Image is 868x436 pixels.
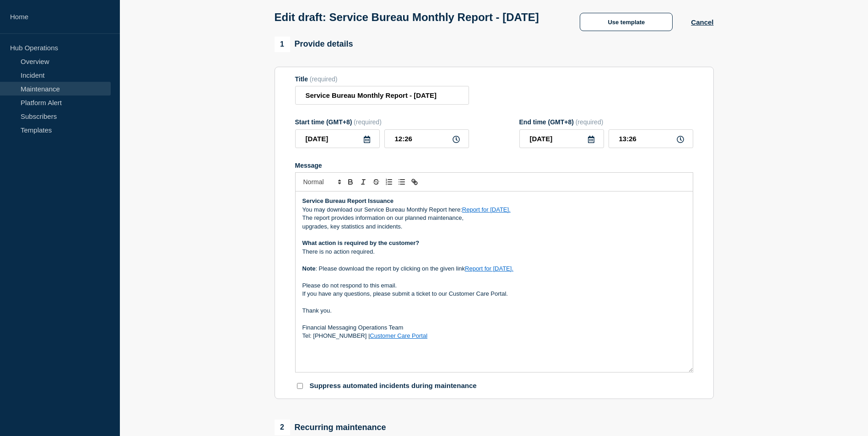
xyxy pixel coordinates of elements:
input: Suppress automated incidents during maintenance [297,383,303,389]
button: Cancel [691,18,713,26]
div: End time (GMT+8) [519,118,693,126]
div: Recurring maintenance [275,420,386,435]
input: HH:MM [609,129,693,148]
h1: Edit draft: Service Bureau Monthly Report - [DATE] [275,11,539,24]
strong: What action is required by the customer? [302,239,420,246]
span: (required) [310,75,338,83]
p: Please do not respond to this email. [302,282,686,290]
button: Use template [580,13,673,31]
a: Customer Care Portal [370,332,427,339]
strong: Note [302,265,316,272]
p: You may download our Service Bureau Monthly Report here: [302,206,686,214]
input: YYYY-MM-DD [295,129,380,148]
button: Toggle link [408,176,421,187]
input: YYYY-MM-DD [519,129,604,148]
button: Toggle bold text [344,176,357,187]
p: Tel: [PHONE_NUMBER] | [302,332,686,340]
p: : Please download the report by clicking on the given link [302,265,686,273]
button: Toggle bulleted list [395,176,408,187]
div: Message [296,191,693,372]
strong: Service Bureau Report Issuance [302,197,394,204]
div: Provide details [275,37,353,52]
button: Toggle ordered list [383,176,395,187]
p: upgrades, key statistics and incidents. [302,223,686,231]
span: (required) [354,118,382,126]
input: HH:MM [384,129,469,148]
span: 2 [275,420,290,435]
p: The report provides information on our planned maintenance, [302,214,686,222]
p: There is no action required. [302,248,686,256]
input: Title [295,86,469,105]
p: Thank you. [302,307,686,315]
p: Suppress automated incidents during maintenance [310,382,477,390]
a: Report for [DATE]. [462,206,511,213]
div: Start time (GMT+8) [295,118,469,126]
span: 1 [275,37,290,52]
span: Font size [299,176,344,187]
span: (required) [576,118,604,126]
a: Report for [DATE]. [465,265,513,272]
p: Financial Messaging Operations Team [302,324,686,332]
div: Title [295,75,469,83]
button: Toggle strikethrough text [370,176,383,187]
p: If you have any questions, please submit a ticket to our Customer Care Portal. [302,290,686,298]
button: Toggle italic text [357,176,370,187]
div: Message [295,162,693,169]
